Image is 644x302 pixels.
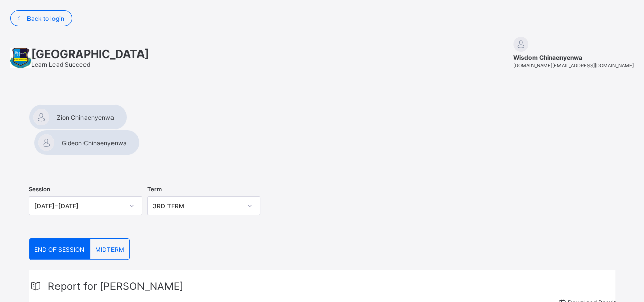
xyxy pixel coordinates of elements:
span: MIDTERM [95,245,124,253]
img: default.svg [513,37,528,52]
span: Learn Lead Succeed [31,61,90,68]
span: Wisdom Chinaenyenwa [513,53,634,61]
span: [DOMAIN_NAME][EMAIL_ADDRESS][DOMAIN_NAME] [513,63,634,68]
span: [GEOGRAPHIC_DATA] [31,47,149,61]
span: Back to login [27,15,64,22]
div: 3RD TERM [153,202,242,210]
img: School logo [10,48,31,68]
span: Term [147,186,162,193]
span: END OF SESSION [34,245,85,253]
div: [DATE]-[DATE] [34,202,123,210]
span: Report for [PERSON_NAME] [48,280,183,292]
span: Session [29,186,50,193]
